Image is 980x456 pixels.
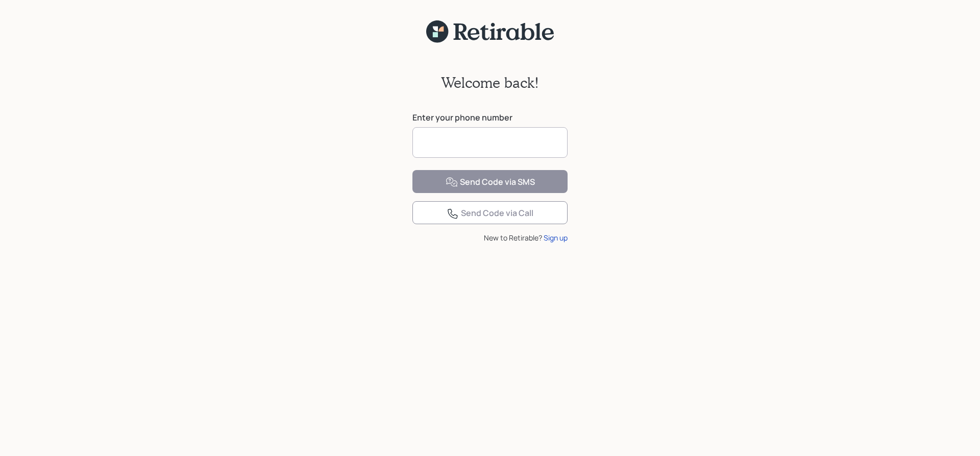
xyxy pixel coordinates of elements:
h2: Welcome back! [441,74,539,91]
div: Sign up [544,232,568,243]
button: Send Code via Call [412,201,568,224]
div: Send Code via SMS [446,176,535,188]
button: Send Code via SMS [412,170,568,193]
label: Enter your phone number [412,112,568,123]
div: New to Retirable? [412,232,568,243]
div: Send Code via Call [447,207,533,220]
